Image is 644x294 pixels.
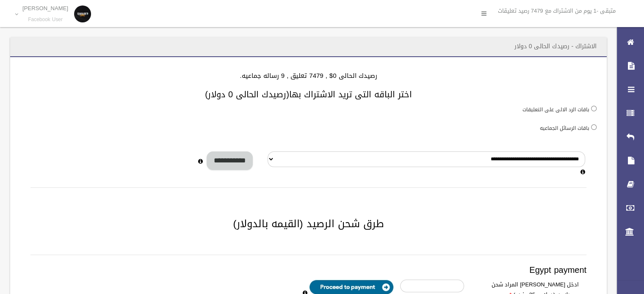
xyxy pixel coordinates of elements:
[22,5,68,11] p: [PERSON_NAME]
[20,72,597,80] h4: رصيدك الحالى 0$ , 7479 تعليق , 9 رساله جماعيه.
[540,124,589,133] label: باقات الرسائل الجماعيه
[30,265,586,275] h3: Egypt payment
[20,90,597,99] h3: اختر الباقه التى تريد الاشتراك بها(رصيدك الحالى 0 دولار)
[22,16,68,23] small: Facebook User
[504,38,607,55] header: الاشتراك - رصيدك الحالى 0 دولار
[522,105,589,114] label: باقات الرد الالى على التعليقات
[20,218,597,229] h2: طرق شحن الرصيد (القيمه بالدولار)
